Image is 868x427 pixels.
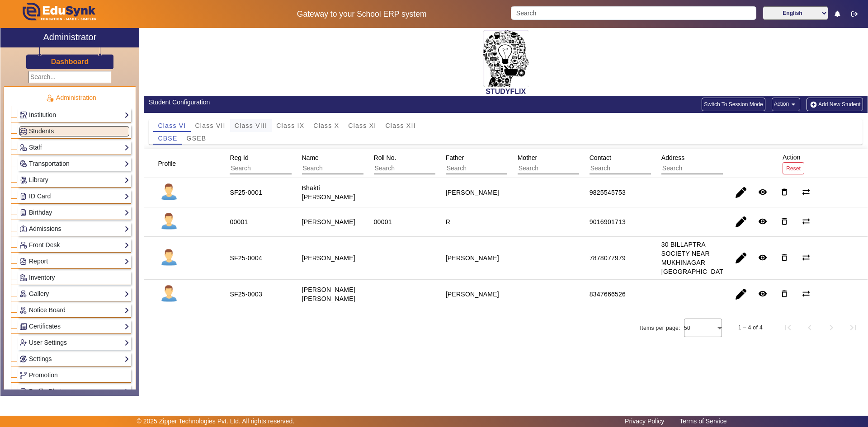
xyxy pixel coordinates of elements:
[799,317,821,338] button: Previous page
[590,217,626,226] div: 9016901713
[518,163,599,174] input: Search
[590,188,626,197] div: 9825545753
[230,188,262,197] div: SF25-0001
[640,324,680,333] div: Items per page:
[590,163,670,174] input: Search
[802,253,811,262] mat-icon: sync_alt
[19,272,129,283] a: Inventory
[446,290,499,299] div: [PERSON_NAME]
[29,127,54,135] span: Students
[348,122,376,129] span: Class XI
[802,289,811,298] mat-icon: sync_alt
[302,218,355,225] staff-with-status: [PERSON_NAME]
[230,154,248,161] span: Reg Id
[586,150,682,178] div: Contact
[780,188,789,197] mat-icon: delete_outline
[19,126,129,136] a: Students
[661,154,684,161] span: Address
[187,135,207,141] span: GSEB
[802,217,811,226] mat-icon: sync_alt
[780,253,789,262] mat-icon: delete_outline
[772,98,800,111] button: Action
[144,87,868,96] h2: STUDYFLIX
[590,253,626,263] div: 7878077979
[758,289,767,298] mat-icon: remove_red_eye
[446,217,450,226] div: R
[137,417,295,426] p: © 2025 Zipper Technologies Pvt. Ltd. All rights reserved.
[511,6,756,20] input: Search
[230,253,262,263] div: SF25-0004
[702,98,765,111] button: Switch To Session Mode
[483,30,528,87] img: 2da83ddf-6089-4dce-a9e2-416746467bdd
[802,188,811,197] mat-icon: sync_alt
[371,150,466,178] div: Roll No.
[661,163,742,174] input: Search
[374,217,392,226] div: 00001
[20,274,27,281] img: Inventory.png
[758,217,767,226] mat-icon: remove_red_eye
[385,122,415,129] span: Class XII
[842,317,864,338] button: Last page
[230,290,262,299] div: SF25-0003
[675,415,731,427] a: Terms of Service
[738,323,763,332] div: 1 – 4 of 4
[51,57,90,66] a: Dashboard
[620,415,669,427] a: Privacy Policy
[158,181,180,204] img: profile.png
[158,135,177,141] span: CBSE
[46,94,54,102] img: Administration.png
[809,101,818,108] img: add-new-student.png
[514,150,610,178] div: Mother
[158,247,180,269] img: profile.png
[783,162,804,174] button: Reset
[158,211,180,233] img: profile.png
[155,155,187,172] div: Profile
[302,286,355,302] staff-with-status: [PERSON_NAME] [PERSON_NAME]
[789,100,798,109] mat-icon: arrow_drop_down
[302,254,355,262] staff-with-status: [PERSON_NAME]
[446,154,464,161] span: Father
[658,150,754,178] div: Address
[195,122,226,129] span: Class VII
[19,370,129,380] a: Promotion
[777,317,799,338] button: First page
[43,32,97,42] h2: Administrator
[276,122,304,129] span: Class IX
[149,98,501,107] div: Student Configuration
[230,217,248,226] div: 00001
[446,188,499,197] div: [PERSON_NAME]
[443,150,538,178] div: Father
[780,289,789,298] mat-icon: delete_outline
[313,122,339,129] span: Class X
[222,9,501,19] h5: Gateway to your School ERP system
[230,163,311,174] input: Search
[780,217,789,226] mat-icon: delete_outline
[590,290,626,299] div: 8347666526
[821,317,842,338] button: Next page
[0,28,139,47] a: Administrator
[518,154,538,161] span: Mother
[299,150,394,178] div: Name
[11,93,131,103] p: Administration
[29,371,58,379] span: Promotion
[758,188,767,197] mat-icon: remove_red_eye
[779,149,807,178] div: Action
[29,274,55,281] span: Inventory
[590,154,611,161] span: Contact
[51,57,89,66] h3: Dashboard
[158,160,176,167] span: Profile
[807,98,863,111] button: Add New Student
[374,163,455,174] input: Search
[158,122,186,129] span: Class VI
[758,253,767,262] mat-icon: remove_red_eye
[235,122,267,129] span: Class VIII
[302,184,355,201] staff-with-status: Bhakti [PERSON_NAME]
[28,71,111,83] input: Search...
[20,128,27,135] img: Students.png
[20,372,27,379] img: Branchoperations.png
[374,154,396,161] span: Roll No.
[226,150,322,178] div: Reg Id
[302,163,383,174] input: Search
[446,253,499,263] div: [PERSON_NAME]
[446,163,527,174] input: Search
